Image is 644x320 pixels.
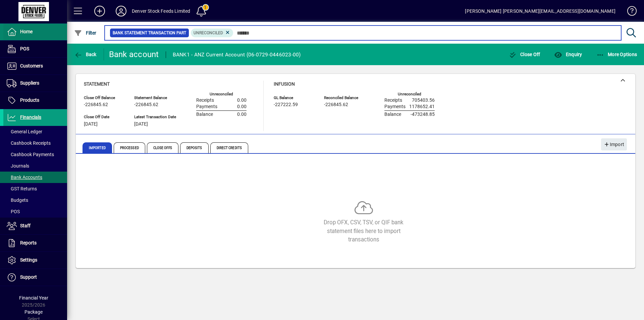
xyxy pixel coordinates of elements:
[7,209,20,214] span: POS
[3,235,67,252] a: Reports
[67,48,104,60] app-page-header-button: Back
[3,183,67,194] a: GST Returns
[507,48,542,60] button: Close Off
[20,274,37,280] span: Support
[147,142,178,153] span: Close Offs
[3,149,67,160] a: Cashbook Payments
[3,137,67,149] a: Cashbook Receipts
[72,27,98,39] button: Filter
[3,24,67,40] a: Home
[3,92,67,109] a: Products
[84,115,124,119] span: Close Off Date
[409,104,435,109] span: 1178652.41
[3,126,67,137] a: General Ledger
[596,52,637,57] span: More Options
[3,194,67,206] a: Budgets
[134,115,176,119] span: Latest Transaction Date
[114,142,145,153] span: Processed
[210,92,233,96] label: Unreconciled
[384,104,406,109] span: Payments
[83,142,112,153] span: Imported
[3,252,67,269] a: Settings
[132,6,191,16] div: Denver Stock Feeds Limited
[134,102,158,107] span: -226845.62
[134,122,148,127] span: [DATE]
[110,5,132,17] button: Profile
[411,112,435,117] span: -473248.85
[20,240,37,245] span: Reports
[113,30,186,36] span: Bank Statement Transaction Part
[7,163,29,169] span: Journals
[3,218,67,234] a: Staff
[274,102,298,107] span: -227222.59
[20,46,29,51] span: POS
[180,142,209,153] span: Deposits
[3,160,67,172] a: Journals
[210,142,248,153] span: Direct Credits
[237,104,247,109] span: 0.00
[191,29,233,37] mat-chip: Reconciliation Status: Unreconciled
[3,75,67,92] a: Suppliers
[3,172,67,183] a: Bank Accounts
[84,96,124,100] span: Close Off Balance
[7,197,28,203] span: Budgets
[72,48,98,60] button: Back
[20,97,39,103] span: Products
[20,80,39,86] span: Suppliers
[384,98,402,103] span: Receipts
[3,41,67,57] a: POS
[604,139,624,150] span: Import
[509,52,540,57] span: Close Off
[552,48,584,60] button: Enquiry
[196,112,213,117] span: Balance
[622,1,636,23] a: Knowledge Base
[84,102,108,107] span: -226845.62
[7,152,54,157] span: Cashbook Payments
[196,98,214,103] span: Receipts
[3,269,67,286] a: Support
[324,96,364,100] span: Reconciled Balance
[324,102,348,107] span: -226845.62
[554,52,582,57] span: Enquiry
[134,96,176,100] span: Statement Balance
[7,129,42,134] span: General Ledger
[20,63,43,68] span: Customers
[313,218,414,244] div: Drop OFX, CSV, TSV, or QIF bank statement files here to import transactions
[3,58,67,75] a: Customers
[398,92,421,96] label: Unreconciled
[237,112,247,117] span: 0.00
[20,257,37,263] span: Settings
[20,115,41,120] span: Financials
[173,49,301,60] div: BANK1 - ANZ Current Account (06-0729-0446023-00)
[595,48,639,60] button: More Options
[109,49,159,60] div: Bank account
[3,206,67,217] a: POS
[274,96,314,100] span: GL Balance
[194,31,223,35] span: Unreconciled
[196,104,217,109] span: Payments
[7,175,42,180] span: Bank Accounts
[19,295,48,301] span: Financial Year
[237,98,247,103] span: 0.00
[384,112,401,117] span: Balance
[24,309,43,315] span: Package
[465,6,615,16] div: [PERSON_NAME] [PERSON_NAME][EMAIL_ADDRESS][DOMAIN_NAME]
[7,140,51,146] span: Cashbook Receipts
[412,98,435,103] span: 705403.56
[89,5,110,17] button: Add
[84,122,98,127] span: [DATE]
[7,186,37,191] span: GST Returns
[74,30,97,36] span: Filter
[20,29,33,34] span: Home
[601,138,627,150] button: Import
[74,52,97,57] span: Back
[20,223,31,228] span: Staff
